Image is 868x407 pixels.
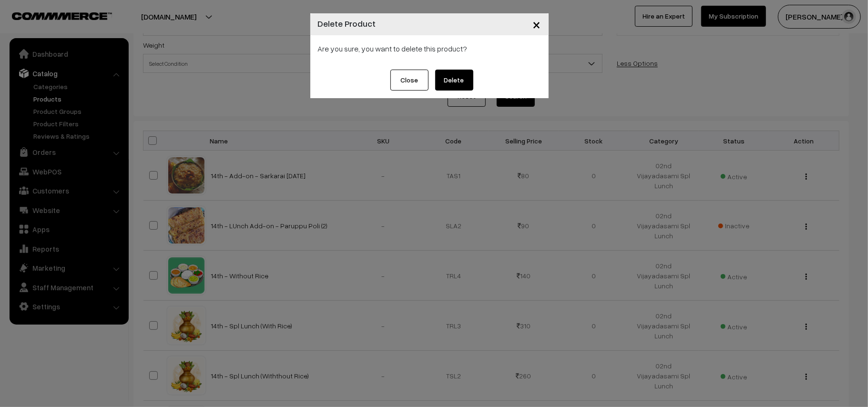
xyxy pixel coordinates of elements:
[525,10,549,39] button: Close
[318,17,376,30] h4: Delete Product
[390,70,429,91] button: Close
[435,70,473,91] button: Delete
[533,15,541,33] span: ×
[318,43,541,54] p: Are you sure, you want to delete this product?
